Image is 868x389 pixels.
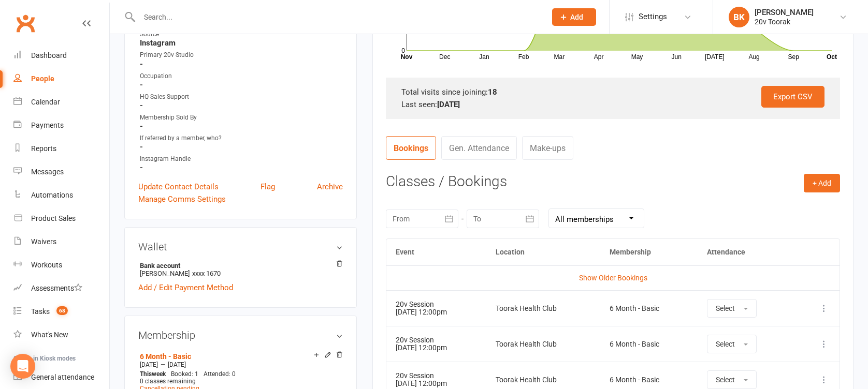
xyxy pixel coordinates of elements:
td: [DATE] 12:00pm [386,326,486,362]
button: Add [552,8,596,26]
div: Source [140,29,343,39]
th: Event [386,239,486,265]
div: People [31,74,54,83]
span: Select [716,376,735,384]
div: Toorak Health Club [496,340,591,348]
div: Dashboard [31,51,67,59]
a: People [13,67,109,91]
button: Select [707,299,757,318]
th: Membership [600,239,698,265]
div: Toorak Health Club [496,305,591,312]
a: Payments [13,114,109,137]
a: Automations [13,184,109,207]
td: [DATE] 12:00pm [386,290,486,326]
button: Select [707,370,757,389]
a: Dashboard [13,44,109,67]
div: Calendar [31,98,60,106]
div: Reports [31,144,56,153]
a: Gen. Attendance [441,136,517,160]
a: What's New [13,323,109,347]
button: Select [707,335,757,353]
span: [DATE] [168,361,186,368]
div: 6 Month - Basic [610,305,688,312]
span: Settings [639,5,667,28]
input: Search... [136,10,539,24]
div: If referred by a member, who? [140,133,343,143]
div: BK [729,7,749,27]
a: Archive [317,181,343,193]
div: Total visits since joining: [401,86,824,98]
strong: - [140,101,343,110]
a: Clubworx [12,10,38,36]
a: Add / Edit Payment Method [138,281,233,294]
h3: Membership [138,330,343,341]
a: Update Contact Details [138,181,219,193]
strong: Instagram [140,38,343,48]
div: General attendance [31,373,94,381]
a: Tasks 68 [13,300,109,323]
a: Product Sales [13,207,109,230]
div: Product Sales [31,214,76,222]
div: Waivers [31,237,56,246]
div: [PERSON_NAME] [755,8,814,17]
div: Occupation [140,71,343,81]
a: Calendar [13,91,109,114]
a: Workouts [13,253,109,277]
div: 20v Session [396,301,477,308]
span: Select [716,340,735,348]
span: Booked: 1 [171,370,198,378]
div: Automations [31,191,73,199]
div: Payments [31,121,64,129]
div: Workouts [31,261,62,269]
button: + Add [804,174,840,192]
span: Attended: 0 [204,370,236,378]
div: Last seen: [401,98,824,111]
a: Reports [13,137,109,160]
div: 20v Toorak [755,17,814,26]
a: Messages [13,160,109,184]
a: Show Older Bookings [579,274,647,282]
strong: - [140,122,343,131]
span: Select [716,304,735,312]
span: 68 [56,306,68,315]
div: 6 Month - Basic [610,340,688,348]
a: Bookings [386,136,436,160]
strong: - [140,163,343,172]
a: General attendance kiosk mode [13,366,109,389]
div: 20v Session [396,336,477,344]
a: Flag [261,181,275,193]
a: Make-ups [522,136,573,160]
strong: [DATE] [437,100,460,109]
strong: 18 [488,87,497,97]
div: Messages [31,168,64,176]
div: Primary 20v Studio [140,50,343,60]
div: What's New [31,331,68,339]
th: Attendance [698,239,795,265]
div: week [137,370,168,378]
div: 20v Session [396,372,477,380]
li: [PERSON_NAME] [138,260,343,279]
h3: Classes / Bookings [386,174,840,190]
span: [DATE] [140,361,158,368]
div: Membership Sold By [140,113,343,123]
strong: - [140,142,343,152]
span: Add [570,13,583,21]
th: Location [486,239,600,265]
a: 6 Month - Basic [140,352,191,361]
strong: - [140,80,343,89]
div: Toorak Health Club [496,376,591,384]
a: Assessments [13,277,109,300]
div: Instagram Handle [140,154,343,164]
div: HQ Sales Support [140,92,343,102]
span: This [140,370,152,378]
h3: Wallet [138,241,343,252]
div: — [137,361,343,369]
span: xxxx 1670 [192,270,221,277]
strong: Bank account [140,262,338,270]
a: Export CSV [761,86,824,108]
a: Waivers [13,230,109,253]
div: Tasks [31,307,50,316]
div: 6 Month - Basic [610,376,688,384]
div: Assessments [31,284,82,292]
strong: - [140,59,343,69]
